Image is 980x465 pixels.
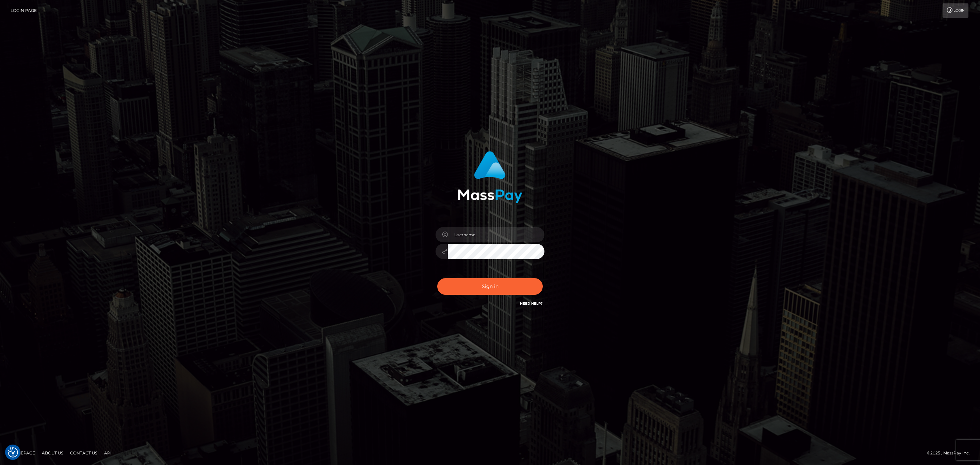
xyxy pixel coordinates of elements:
[7,448,38,458] a: Homepage
[437,278,543,295] button: Sign in
[8,447,18,458] img: Revisit consent button
[39,448,66,458] a: About Us
[448,227,544,242] input: Username...
[101,448,114,458] a: API
[927,449,975,457] div: © 2025 , MassPay Inc.
[458,151,522,203] img: MassPay Login
[520,301,543,306] a: Need Help?
[8,447,18,458] button: Consent Preferences
[11,3,37,18] a: Login Page
[67,448,100,458] a: Contact Us
[943,3,968,18] a: Login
